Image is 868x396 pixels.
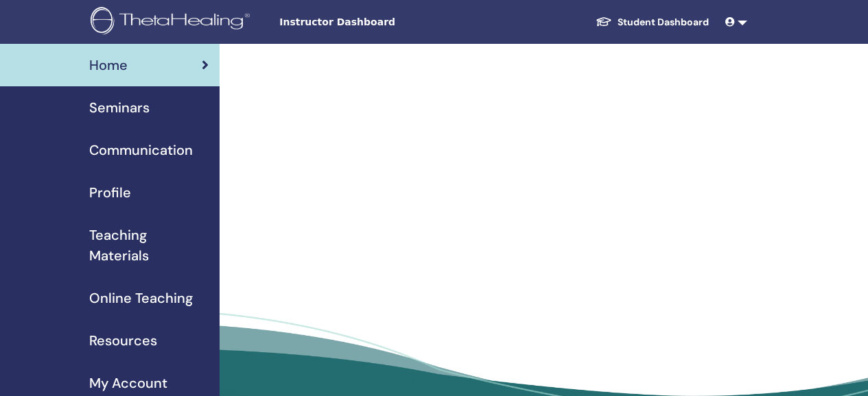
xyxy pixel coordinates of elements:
span: Home [89,55,128,75]
span: Resources [89,330,157,351]
a: Student Dashboard [585,10,720,35]
span: Seminars [89,97,150,118]
span: Teaching Materials [89,225,209,266]
span: Profile [89,182,131,203]
img: logo.png [91,7,255,38]
span: Instructor Dashboard [279,15,485,29]
span: My Account [89,373,167,393]
img: graduation-cap-white.svg [596,16,612,27]
span: Communication [89,140,193,160]
span: Online Teaching [89,288,193,308]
